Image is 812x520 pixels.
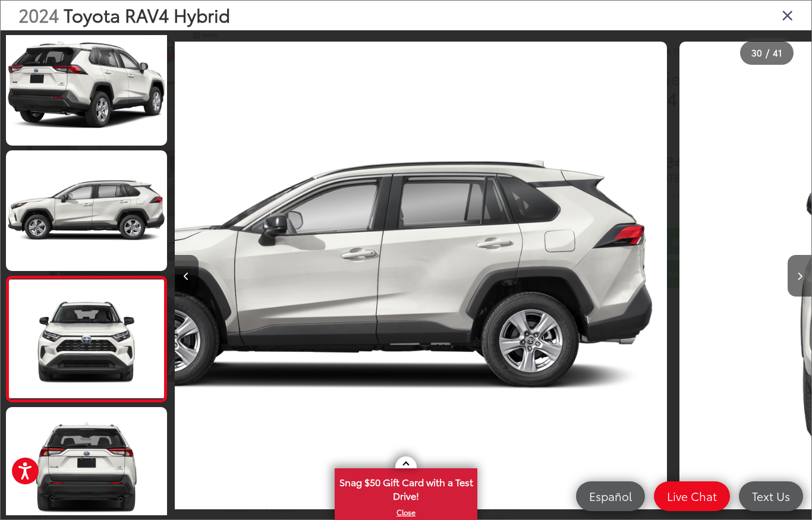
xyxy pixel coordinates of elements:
span: Toyota RAV4 Hybrid [64,2,230,27]
span: 30 [751,46,762,59]
img: 2024 Toyota RAV4 Hybrid SE [7,280,165,399]
span: 41 [773,46,782,59]
span: Español [583,489,638,503]
a: Español [576,481,645,511]
a: Text Us [739,481,803,511]
span: Live Chat [661,489,723,503]
a: Live Chat [654,481,730,511]
img: 2024 Toyota RAV4 Hybrid SE [43,42,667,510]
img: 2024 Toyota RAV4 Hybrid SE [4,24,168,147]
div: 2024 Toyota RAV4 Hybrid SE 28 [36,42,673,510]
button: Previous image [175,255,199,297]
img: 2024 Toyota RAV4 Hybrid SE [4,149,168,272]
span: / [764,49,770,57]
span: 2024 [18,2,59,27]
span: Text Us [746,489,796,503]
button: Next image [788,255,811,297]
span: Snag $50 Gift Card with a Test Drive! [336,469,476,506]
i: Close gallery [782,7,794,23]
